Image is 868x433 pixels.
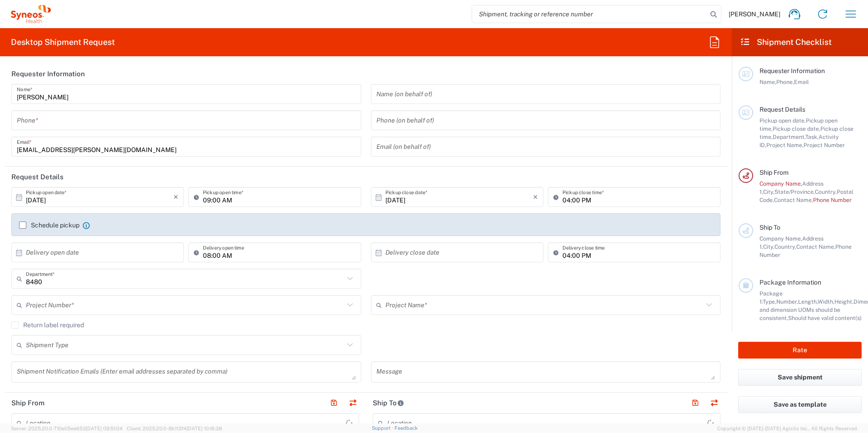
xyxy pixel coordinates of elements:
[19,221,79,229] label: Schedule pickup
[187,426,222,431] span: [DATE] 10:16:38
[717,424,857,433] span: Copyright © [DATE]-[DATE] Agistix Inc., All Rights Reserved
[738,369,862,386] button: Save shipment
[395,425,418,431] a: Feedback
[372,425,395,431] a: Support
[773,133,805,140] span: Department,
[729,10,780,18] span: [PERSON_NAME]
[815,188,837,195] span: Country,
[834,298,853,305] span: Height,
[759,235,802,242] span: Company Name,
[759,180,802,187] span: Company Name,
[11,426,123,431] span: Server: 2025.20.0-710e05ee653
[763,243,774,250] span: City,
[11,321,84,329] label: Return label required
[759,224,780,231] span: Ship To
[759,169,789,176] span: Ship From
[776,79,794,85] span: Phone,
[759,117,806,124] span: Pickup open date,
[774,197,813,203] span: Contact Name,
[763,188,774,195] span: City,
[11,69,85,79] h2: Requester Information
[740,37,832,48] h2: Shipment Checklist
[759,79,776,85] span: Name,
[11,172,64,182] h2: Request Details
[759,279,821,286] span: Package Information
[11,37,115,48] h2: Desktop Shipment Request
[173,190,178,204] i: ×
[763,298,776,305] span: Type,
[759,67,825,74] span: Requester Information
[738,342,862,359] button: Rate
[788,315,862,321] span: Should have valid content(s)
[774,188,815,195] span: State/Province,
[804,142,845,148] span: Project Number
[11,399,44,408] h2: Ship From
[818,298,834,305] span: Width,
[759,106,805,113] span: Request Details
[813,197,852,203] span: Phone Number
[472,5,707,23] input: Shipment, tracking or reference number
[533,190,538,204] i: ×
[759,290,783,305] span: Package 1:
[373,399,404,408] h2: Ship To
[796,243,835,250] span: Contact Name,
[774,243,796,250] span: Country,
[773,125,820,132] span: Pickup close date,
[794,79,809,85] span: Email
[798,298,818,305] span: Length,
[805,133,819,140] span: Task,
[776,298,798,305] span: Number,
[127,426,222,431] span: Client: 2025.20.0-8b113f4
[738,396,862,413] button: Save as template
[766,142,804,148] span: Project Name,
[86,426,123,431] span: [DATE] 09:51:04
